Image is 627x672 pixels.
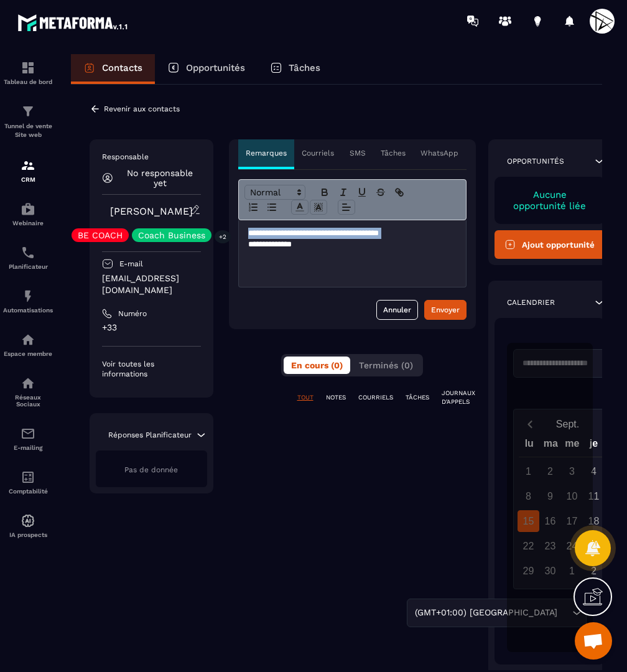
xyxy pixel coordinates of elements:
a: formationformationTunnel de vente Site web [3,95,53,149]
a: social-networksocial-networkRéseaux Sociaux [3,366,53,417]
a: automationsautomationsAutomatisations [3,279,53,323]
p: E-mailing [3,444,53,451]
p: Numéro [118,309,147,319]
p: Comptabilité [3,488,53,495]
div: Search for option [407,599,587,627]
p: Tunnel de vente Site web [3,122,53,139]
p: CRM [3,176,53,183]
a: formationformationTableau de bord [3,51,53,95]
img: automations [21,202,35,217]
a: schedulerschedulerPlanificateur [3,236,53,279]
p: SMS [350,148,366,158]
span: Terminés (0) [359,360,413,370]
span: (GMT+01:00) [GEOGRAPHIC_DATA] [412,606,560,620]
div: 18 [583,510,605,532]
p: Calendrier [507,297,555,307]
div: 4 [583,460,605,482]
p: TÂCHES [406,393,429,402]
a: emailemailE-mailing [3,417,53,460]
p: Réponses Planificateur [108,430,192,440]
a: automationsautomationsWebinaire [3,192,53,236]
p: Tableau de bord [3,78,53,85]
img: automations [21,289,35,304]
p: +2 [215,230,231,243]
img: automations [21,513,35,528]
div: je [583,435,605,457]
p: E-mail [119,259,143,269]
p: Espace membre [3,350,53,357]
p: WhatsApp [420,148,458,158]
button: Terminés (0) [351,357,420,374]
a: accountantaccountantComptabilité [3,460,53,504]
img: logo [17,11,129,34]
button: En cours (0) [284,357,350,374]
p: No responsable yet [119,168,201,188]
p: Responsable [102,152,201,162]
button: Ajout opportunité [495,230,606,259]
div: Ouvrir le chat [575,622,612,660]
p: Tâches [381,148,406,158]
p: Remarques [246,148,287,158]
img: formation [21,104,35,119]
p: IA prospects [3,531,53,538]
p: Coach Business [138,231,205,240]
p: Contacts [102,62,142,73]
img: email [21,426,35,441]
p: Revenir aux contacts [104,105,180,113]
button: Envoyer [424,300,467,320]
span: En cours (0) [291,360,343,370]
p: Courriels [302,148,334,158]
img: accountant [21,470,35,485]
img: formation [21,158,35,173]
div: 11 [583,485,605,507]
span: Pas de donnée [124,465,178,474]
p: Opportunités [507,156,564,166]
img: formation [21,60,35,75]
a: Opportunités [155,54,258,84]
button: Annuler [376,300,418,320]
p: TOUT [297,393,313,402]
img: scheduler [21,245,35,260]
img: social-network [21,376,35,391]
p: Réseaux Sociaux [3,394,53,408]
a: formationformationCRM [3,149,53,192]
p: Tâches [289,62,320,73]
p: +33 [102,322,201,334]
p: Aucune opportunité liée [507,189,593,212]
a: Tâches [258,54,333,84]
a: automationsautomationsEspace membre [3,323,53,366]
a: Contacts [71,54,155,84]
p: JOURNAUX D'APPELS [442,389,475,406]
p: [EMAIL_ADDRESS][DOMAIN_NAME] [102,273,201,296]
p: Automatisations [3,307,53,314]
p: Opportunités [186,62,245,73]
p: Voir toutes les informations [102,359,201,379]
p: COURRIELS [358,393,393,402]
img: automations [21,332,35,347]
p: NOTES [326,393,346,402]
a: [PERSON_NAME] [110,205,193,217]
p: BE COACH [78,231,123,240]
div: Envoyer [431,304,460,316]
p: Webinaire [3,220,53,226]
p: Planificateur [3,263,53,270]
